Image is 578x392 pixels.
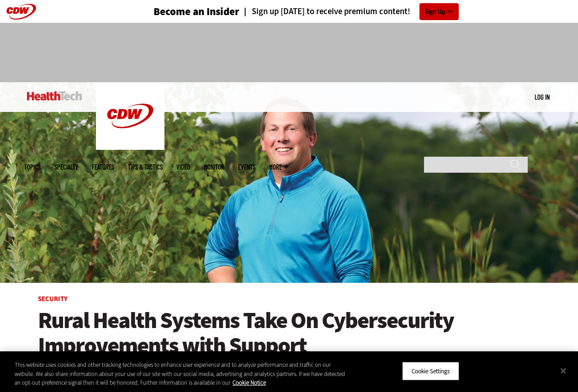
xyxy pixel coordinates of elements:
a: Video [176,164,190,170]
a: Become an Insider [119,6,239,17]
a: Log in [535,93,550,101]
h3: Become an Insider [154,6,239,17]
a: Rural Health Systems Take On Cybersecurity Improvements with Support [38,308,541,358]
iframe: advertisement [123,32,456,73]
button: Close [553,360,573,381]
a: Sign Up [419,3,459,20]
img: Home [27,91,82,101]
a: Events [238,164,255,170]
a: CDW [96,143,164,152]
a: More information about your privacy [233,379,266,387]
a: Features [92,164,114,170]
img: Home [96,82,164,150]
span: Topics [24,164,41,170]
a: Sign up [DATE] to receive premium content! [239,7,410,16]
div: This website uses cookies and other tracking technologies to enhance user experience and to analy... [15,360,347,387]
div: User menu [535,92,550,102]
a: Tips & Tactics [128,164,163,170]
a: MonITor [204,164,224,170]
span: Specialty [54,164,78,170]
a: Security [38,294,68,303]
span: More [269,164,288,170]
button: Cookie Settings [402,361,459,381]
